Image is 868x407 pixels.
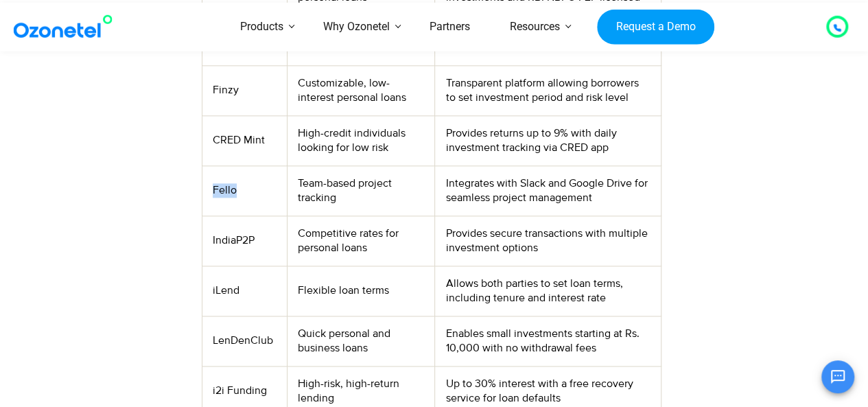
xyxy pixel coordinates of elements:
td: Competitive rates for personal loans [287,216,435,266]
td: Fello [202,165,287,216]
td: Allows both parties to set loan terms, including tenure and interest rate [435,266,661,316]
a: Resources [490,3,580,51]
td: Enables small investments starting at Rs. 10,000 with no withdrawal fees [435,316,661,366]
td: IndiaP2P [202,216,287,266]
a: Products [220,3,303,51]
td: LenDenClub [202,316,287,366]
td: High-credit individuals looking for low risk [287,115,435,165]
td: Provides returns up to 9% with daily investment tracking via CRED app [435,115,661,165]
td: iLend [202,266,287,316]
td: Quick personal and business loans [287,316,435,366]
a: Request a Demo [597,9,714,45]
a: Partners [410,3,490,51]
td: Team-based project tracking [287,165,435,216]
a: Why Ozonetel [303,3,410,51]
td: CRED Mint [202,115,287,165]
td: Customizable, low-interest personal loans [287,65,435,115]
button: Open chat [821,360,854,393]
td: Finzy [202,65,287,115]
td: Transparent platform allowing borrowers to set investment period and risk level [435,65,661,115]
td: Flexible loan terms [287,266,435,316]
td: Provides secure transactions with multiple investment options [435,216,661,266]
td: Integrates with Slack and Google Drive for seamless project management [435,165,661,216]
